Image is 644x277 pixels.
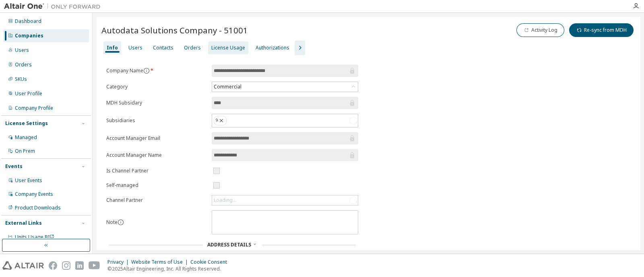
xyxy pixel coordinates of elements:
div: Dashboard [15,18,41,25]
div: On Prem [15,148,35,154]
button: Activity Log [516,23,564,37]
div: 9 [212,114,358,127]
div: Events [5,163,23,170]
label: Category [106,84,207,90]
div: Users [128,45,142,51]
span: Units Usage BI [15,234,54,240]
label: Channel Partner [106,197,207,203]
div: Orders [184,45,201,51]
div: Loading... [212,195,358,205]
div: SKUs [15,76,27,82]
div: Product Downloads [15,205,61,211]
label: Self-managed [106,182,207,189]
label: Account Manager Email [106,135,207,142]
div: Company Events [15,191,53,197]
div: Info [107,45,118,51]
img: Altair One [4,2,105,10]
div: Contacts [153,45,173,51]
label: Account Manager Name [106,152,207,158]
div: License Settings [5,120,48,127]
div: Loading... [214,197,236,203]
div: Orders [15,62,32,68]
p: © 2025 Altair Engineering, Inc. All Rights Reserved. [107,265,232,272]
div: User Profile [15,90,42,97]
img: youtube.svg [89,261,100,270]
label: MDH Subsidary [106,100,207,106]
div: Companies [15,33,43,39]
button: information [143,68,150,74]
div: Cookie Consent [190,259,232,265]
div: Commercial [213,82,243,91]
div: Privacy [107,259,131,265]
div: License Usage [211,45,245,51]
img: linkedin.svg [75,261,84,270]
div: External Links [5,220,42,226]
div: Users [15,47,29,53]
div: Company Profile [15,105,53,111]
div: User Events [15,177,42,184]
label: Is Channel Partner [106,168,207,174]
div: Authorizations [256,45,289,51]
label: Subsidiaries [106,117,207,124]
button: information [118,219,124,226]
button: Re-sync from MDH [569,23,634,37]
img: instagram.svg [62,261,70,270]
label: Note [106,219,118,226]
div: Website Terms of Use [131,259,190,265]
div: 9 [214,116,227,125]
div: Managed [15,134,37,141]
img: altair_logo.svg [2,261,44,270]
img: facebook.svg [49,261,57,270]
div: Commercial [212,82,358,92]
label: Company Name [106,68,207,74]
span: Address Details [207,241,251,248]
span: Autodata Solutions Company - 51001 [101,25,248,36]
